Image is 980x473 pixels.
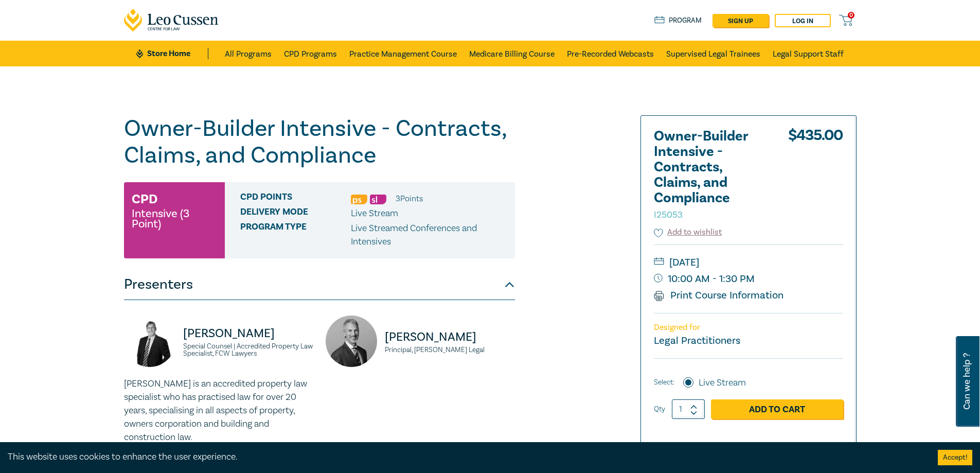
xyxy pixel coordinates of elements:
[132,190,157,208] h3: CPD
[240,207,351,220] span: Delivery Mode
[124,316,175,367] img: https://s3.ap-southeast-2.amazonaws.com/leo-cussen-store-production-content/Contacts/David%20McKe...
[712,14,769,27] a: sign up
[326,316,377,367] img: https://s3.ap-southeast-2.amazonaws.com/leo-cussen-store-production-content/Contacts/David%20Fair...
[654,209,683,221] small: I25053
[183,325,313,342] p: [PERSON_NAME]
[469,41,555,66] a: Medicare Billing Course
[672,399,705,419] input: 1
[183,343,313,357] small: Special Counsel | Accredited Property Law Specialist, FCW Lawyers
[699,376,746,390] label: Live Stream
[351,207,398,219] span: Live Stream
[351,195,367,204] img: Professional Skills
[773,41,844,66] a: Legal Support Staff
[136,48,208,59] a: Store Home
[567,41,654,66] a: Pre-Recorded Webcasts
[385,346,515,354] small: Principal, [PERSON_NAME] Legal
[848,12,854,19] span: 0
[351,222,507,249] p: Live Streamed Conferences and Intensives
[396,192,423,205] li: 3 Point s
[124,115,515,169] h1: Owner-Builder Intensive - Contracts, Claims, and Compliance
[654,271,843,287] small: 10:00 AM - 1:30 PM
[654,226,722,238] button: Add to wishlist
[240,222,351,249] span: Program type
[711,399,843,419] a: Add to Cart
[349,41,457,66] a: Practice Management Course
[654,377,674,388] span: Select:
[385,329,515,345] p: [PERSON_NAME]
[654,404,665,415] label: Qty
[938,450,972,465] button: Accept cookies
[666,41,760,66] a: Supervised Legal Trainees
[775,14,831,27] a: Log in
[654,129,767,221] h2: Owner-Builder Intensive - Contracts, Claims, and Compliance
[962,342,972,421] span: Can we help ?
[788,129,843,226] div: $ 435.00
[132,208,217,229] small: Intensive (3 Point)
[8,450,922,464] div: This website uses cookies to enhance the user experience.
[124,269,515,300] button: Presenters
[240,192,351,205] span: CPD Points
[654,289,784,302] a: Print Course Information
[654,323,843,332] p: Designed for
[225,41,272,66] a: All Programs
[124,377,313,444] p: [PERSON_NAME] is an accredited property law specialist who has practised law for over 20 years, s...
[370,195,386,204] img: Substantive Law
[654,15,702,26] a: Program
[284,41,337,66] a: CPD Programs
[654,254,843,271] small: [DATE]
[654,334,740,347] small: Legal Practitioners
